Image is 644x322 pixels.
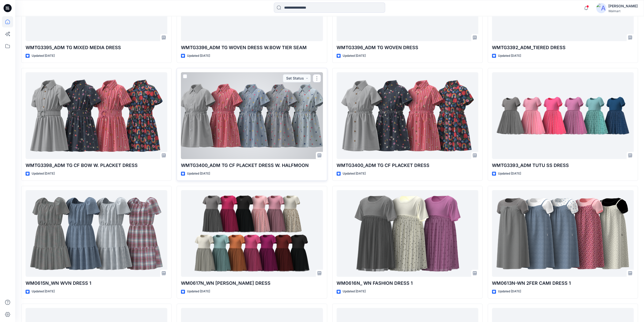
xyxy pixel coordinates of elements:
[26,280,167,287] p: WM0615N_WN WVN DRESS 1
[337,190,478,277] a: WM0616N_ WN FASHION DRESS 1
[498,53,521,59] p: Updated [DATE]
[608,9,638,13] div: Walmart
[187,289,210,294] p: Updated [DATE]
[32,171,55,176] p: Updated [DATE]
[181,190,323,277] a: WM0617N_WN SS TUTU DRESS
[492,190,634,277] a: WM0613N-WN 2FER CAMI DRESS 1
[343,53,366,59] p: Updated [DATE]
[32,289,55,294] p: Updated [DATE]
[492,72,634,159] a: WMTG3393_ADM TUTU SS DRESS
[337,162,478,169] p: WMTG3400_ADM TG CF PLACKET DRESS
[608,3,638,9] div: [PERSON_NAME]
[26,44,167,51] p: WMTG3395_ADM TG MIXED MEDIA DRESS
[337,280,478,287] p: WM0616N_ WN FASHION DRESS 1
[187,171,210,176] p: Updated [DATE]
[26,190,167,277] a: WM0615N_WN WVN DRESS 1
[181,280,323,287] p: WM0617N_WN [PERSON_NAME] DRESS
[596,3,606,13] img: avatar
[26,162,167,169] p: WMTG3398_ADM TG CF BOW W. PLACKET DRESS
[343,171,366,176] p: Updated [DATE]
[181,72,323,159] a: WMTG3400_ADM TG CF PLACKET DRESS W. HALFMOON
[187,53,210,59] p: Updated [DATE]
[498,171,521,176] p: Updated [DATE]
[26,72,167,159] a: WMTG3398_ADM TG CF BOW W. PLACKET DRESS
[492,162,634,169] p: WMTG3393_ADM TUTU SS DRESS
[181,44,323,51] p: WMTG3396_ADM TG WOVEN DRESS W.BOW TIER SEAM
[181,162,323,169] p: WMTG3400_ADM TG CF PLACKET DRESS W. HALFMOON
[337,44,478,51] p: WMTG3396_ADM TG WOVEN DRESS
[492,280,634,287] p: WM0613N-WN 2FER CAMI DRESS 1
[498,289,521,294] p: Updated [DATE]
[32,53,55,59] p: Updated [DATE]
[343,289,366,294] p: Updated [DATE]
[337,72,478,159] a: WMTG3400_ADM TG CF PLACKET DRESS
[492,44,634,51] p: WMTG3392_ADM_TIERED DRESS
